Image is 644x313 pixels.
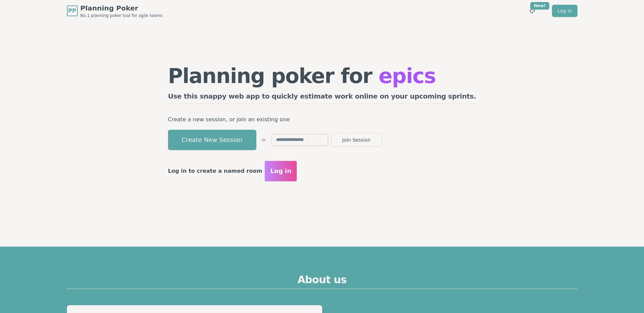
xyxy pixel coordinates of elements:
button: Log in [265,161,297,181]
span: PP [68,7,76,15]
button: New! [526,5,538,17]
span: Planning Poker [80,3,163,13]
button: Create New Session [168,130,256,150]
a: PPPlanning PokerNo.1 planning poker tool for agile teams [67,3,163,18]
span: Log in [270,166,291,176]
p: Create a new session, or join an existing one [168,115,476,124]
h2: About us [67,274,577,289]
a: Log in [552,5,577,17]
p: Log in to create a named room [168,166,262,176]
div: New! [530,2,550,9]
span: No.1 planning poker tool for agile teams [80,13,163,18]
h2: Use this snappy web app to quickly estimate work online on your upcoming sprints. [168,91,476,104]
span: epics [379,64,436,88]
h1: Planning poker for [168,66,476,86]
span: or [262,137,266,143]
button: Join Session [331,133,382,147]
